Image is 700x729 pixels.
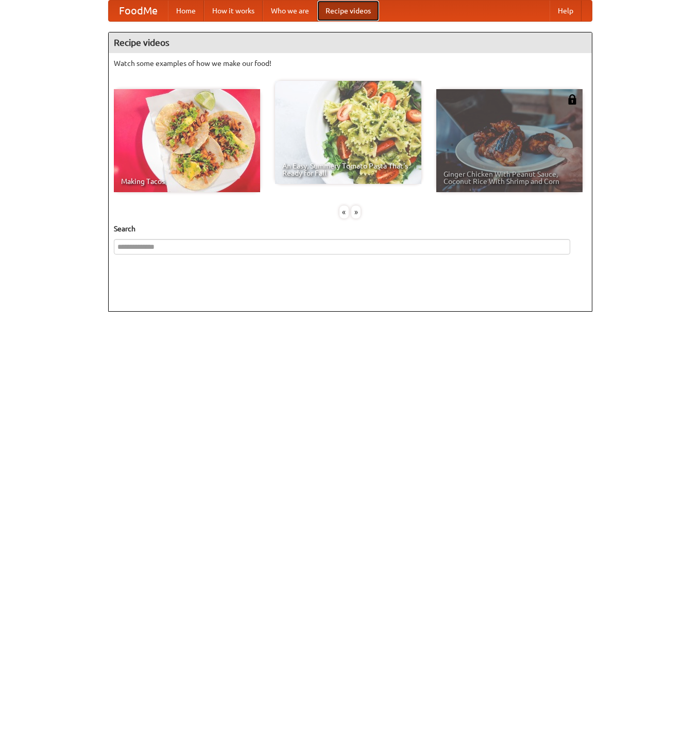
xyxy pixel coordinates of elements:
a: Home [168,1,204,21]
a: FoodMe [109,1,168,21]
img: 483408.png [567,94,577,105]
span: An Easy, Summery Tomato Pasta That's Ready for Fall [282,162,414,177]
p: Watch some examples of how we make our food! [114,58,587,69]
span: Making Tacos [121,178,253,185]
div: » [351,206,361,218]
a: Recipe videos [317,1,379,21]
a: Making Tacos [114,89,260,192]
h4: Recipe videos [109,32,592,53]
a: How it works [204,1,263,21]
div: « [339,206,349,218]
a: Who we are [263,1,317,21]
h5: Search [114,224,587,234]
a: Help [550,1,582,21]
a: An Easy, Summery Tomato Pasta That's Ready for Fall [275,81,421,184]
